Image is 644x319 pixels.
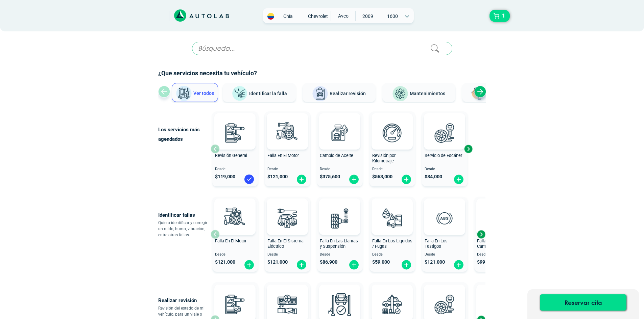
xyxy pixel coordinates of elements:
img: AD0BCuuxAAAAAElFTkSuQmCC [434,114,455,135]
span: $ 121,000 [215,259,235,265]
div: Next slide [463,144,473,154]
img: Identificar la falla [232,86,248,102]
span: Falla En Las Llantas y Suspensión [320,238,358,249]
img: revision_tecno_mecanica-v3.svg [377,289,407,319]
img: escaner-v3.svg [430,118,459,148]
button: Servicio de Escáner Desde $84,000 [422,111,468,186]
img: Ver todos [176,85,192,102]
div: Next slide [474,86,486,98]
button: Reservar cita [540,294,626,311]
img: diagnostic_gota-de-sangre-v3.svg [377,203,407,233]
button: Falla En Los Liquidos / Fugas Desde $59,000 [369,197,415,272]
button: Mantenimientos [382,83,455,102]
span: Falla En El Motor [267,153,299,158]
img: fi_plus-circle2.svg [453,174,464,185]
img: fi_plus-circle2.svg [349,174,359,185]
span: $ 99,000 [477,259,495,265]
img: diagnostic_suspension-v3.svg [325,203,355,233]
span: $ 563,000 [372,174,392,180]
span: Desde [425,252,465,257]
span: Desde [215,252,255,257]
span: Mantenimientos [410,91,445,96]
img: cambio_de_aceite-v3.svg [325,118,355,148]
img: blue-check.svg [244,174,255,185]
span: Cambio de Aceite [320,153,353,158]
img: AD0BCuuxAAAAAElFTkSuQmCC [434,200,455,220]
button: 1 [490,10,510,22]
img: fi_plus-circle2.svg [349,260,359,270]
span: Identificar la falla [249,90,287,96]
p: Los servicios más agendados [158,125,211,144]
img: cambio_bateria-v3.svg [482,289,512,319]
button: Falla En Las Llantas y Suspensión Desde $86,900 [317,197,363,272]
span: 1 [500,10,507,22]
p: Quiero identificar y corregir un ruido, humo, vibración, entre otras fallas. [158,220,211,238]
img: diagnostic_diagnostic_abs-v3.svg [430,203,459,233]
img: peritaje-v3.svg [325,289,355,319]
img: revision_general-v3.svg [220,118,250,148]
img: diagnostic_engine-v3.svg [220,203,250,233]
button: Ver todos [172,83,218,102]
span: Servicio de Escáner [425,153,462,158]
span: $ 84,000 [425,174,442,180]
span: Chía [276,13,300,20]
h2: ¿Que servicios necesita tu vehículo? [158,69,486,78]
img: AD0BCuuxAAAAAElFTkSuQmCC [277,286,297,306]
span: Ver todos [193,90,214,96]
img: escaner-v3.svg [430,289,459,319]
input: Búsqueda... [192,42,452,55]
span: Desde [372,167,412,171]
button: Revisión por Kilometraje Desde $563,000 [369,111,415,186]
button: Realizar revisión [303,83,376,102]
img: AD0BCuuxAAAAAElFTkSuQmCC [330,114,350,135]
span: $ 119,000 [215,174,235,180]
img: AD0BCuuxAAAAAElFTkSuQmCC [277,200,297,220]
div: Next slide [476,229,486,239]
button: Identificar la falla [223,83,296,102]
span: AVEO [331,11,355,21]
img: AD0BCuuxAAAAAElFTkSuQmCC [225,200,245,220]
img: Mantenimientos [392,86,408,102]
img: AD0BCuuxAAAAAElFTkSuQmCC [382,200,402,220]
span: 1600 [380,11,404,21]
img: AD0BCuuxAAAAAElFTkSuQmCC [277,114,297,135]
img: aire_acondicionado-v3.svg [272,289,302,319]
span: Desde [320,167,360,171]
span: $ 121,000 [267,174,288,180]
img: fi_plus-circle2.svg [296,174,307,185]
span: Revisión General [215,153,247,158]
span: Desde [425,167,465,171]
span: Falla En La Caja de Cambio [477,238,513,249]
span: Falla En El Motor [215,238,246,243]
img: fi_plus-circle2.svg [401,174,412,185]
img: AD0BCuuxAAAAAElFTkSuQmCC [330,200,350,220]
span: Desde [267,252,308,257]
img: AD0BCuuxAAAAAElFTkSuQmCC [382,286,402,306]
img: revision_general-v3.svg [220,289,250,319]
span: $ 375,600 [320,174,340,180]
span: Falla En Los Testigos [425,238,448,249]
img: AD0BCuuxAAAAAElFTkSuQmCC [225,286,245,306]
img: Latonería y Pintura [469,86,485,102]
span: Realizar revisión [330,91,366,96]
img: Flag of COLOMBIA [267,13,274,20]
button: Cambio de Aceite Desde $375,600 [317,111,363,186]
span: 2009 [356,11,380,21]
img: AD0BCuuxAAAAAElFTkSuQmCC [330,286,350,306]
img: diagnostic_bombilla-v3.svg [272,203,302,233]
img: diagnostic_engine-v3.svg [272,118,302,148]
span: Falla En El Sistema Eléctrico [267,238,304,249]
span: Desde [372,252,412,257]
span: Desde [320,252,360,257]
span: Desde [267,167,308,171]
p: Identificar fallas [158,210,211,220]
span: $ 121,000 [425,259,445,265]
img: fi_plus-circle2.svg [296,260,307,270]
img: AD0BCuuxAAAAAElFTkSuQmCC [225,114,245,135]
img: revision_por_kilometraje-v3.svg [377,118,407,148]
img: diagnostic_caja-de-cambios-v3.svg [482,203,512,233]
span: $ 59,000 [372,259,390,265]
button: Falla En Los Testigos Desde $121,000 [422,197,468,272]
span: Desde [477,252,517,257]
img: Realizar revisión [312,86,328,102]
